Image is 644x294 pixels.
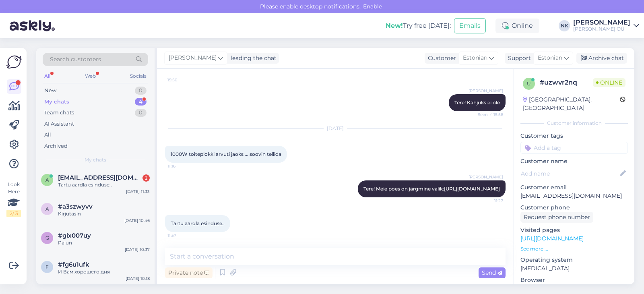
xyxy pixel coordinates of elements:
[363,186,500,192] span: Tere! Meie poes on järgmine valik:
[6,54,22,70] img: Askly Logo
[520,212,593,223] div: Request phone number
[520,157,628,166] p: Customer name
[520,276,628,284] p: Browser
[58,210,150,217] div: Kirjutasin
[125,246,150,253] div: [DATE] 10:37
[227,54,277,62] div: leading the chat
[520,203,628,212] p: Customer phone
[58,203,93,210] span: #a3szwyvv
[44,142,68,150] div: Archived
[463,54,487,62] span: Estonian
[520,183,628,192] p: Customer email
[135,87,147,95] div: 0
[135,109,147,117] div: 0
[386,21,451,31] div: Try free [DATE]:
[44,131,51,139] div: All
[520,120,628,127] div: Customer information
[361,3,384,10] span: Enable
[58,181,150,188] div: Tartu aardla esinduse..
[45,206,49,212] span: a
[167,163,198,169] span: 11:16
[126,275,150,282] div: [DATE] 10:18
[520,264,628,273] p: [MEDICAL_DATA]
[454,18,486,33] button: Emails
[44,109,74,117] div: Team chats
[142,174,150,182] div: 2
[482,269,502,276] span: Send
[58,268,150,275] div: И Вам хорошего дня
[469,174,503,180] span: [PERSON_NAME]
[126,188,150,195] div: [DATE] 11:33
[85,156,106,164] span: My chats
[58,174,142,181] span: aevastaja30@gmail.com
[128,71,148,81] div: Socials
[171,220,225,226] span: Tartu aardla esinduse..
[573,19,639,32] a: [PERSON_NAME][PERSON_NAME] OÜ
[573,19,630,26] div: [PERSON_NAME]
[44,87,56,95] div: New
[45,235,49,241] span: g
[520,192,628,200] p: [EMAIL_ADDRESS][DOMAIN_NAME]
[44,120,74,128] div: AI Assistant
[469,88,503,94] span: [PERSON_NAME]
[386,22,403,29] b: New!
[520,235,584,242] a: [URL][DOMAIN_NAME]
[425,54,456,62] div: Customer
[521,169,619,178] input: Add name
[540,78,593,87] div: # uzwvr2nq
[135,98,147,106] div: 4
[50,55,101,64] span: Search customers
[169,54,217,62] span: [PERSON_NAME]
[473,198,503,204] span: 11:27
[444,186,500,192] a: [URL][DOMAIN_NAME]
[505,54,531,62] div: Support
[171,151,281,157] span: 1000W toiteplokki arvuti jaoks ... soovin tellida
[538,54,562,62] span: Estonian
[495,19,539,33] div: Online
[124,217,150,224] div: [DATE] 10:46
[83,71,97,81] div: Web
[520,132,628,140] p: Customer tags
[576,53,627,64] div: Archive chat
[58,261,89,268] span: #fg6u1ufk
[43,71,52,81] div: All
[473,112,503,118] span: Seen ✓ 15:56
[6,181,21,217] div: Look Here
[58,232,91,239] span: #gix007uy
[6,210,21,217] div: 2 / 3
[573,26,630,32] div: [PERSON_NAME] OÜ
[44,98,69,106] div: My chats
[45,264,49,270] span: f
[523,95,620,112] div: [GEOGRAPHIC_DATA], [GEOGRAPHIC_DATA]
[593,78,625,87] span: Online
[520,142,628,154] input: Add a tag
[520,245,628,253] p: See more ...
[167,77,198,83] span: 15:50
[520,256,628,264] p: Operating system
[167,232,198,238] span: 11:57
[520,226,628,234] p: Visited pages
[559,20,570,31] div: NK
[454,99,500,106] span: Tere! Kahjuks ei ole
[165,125,506,132] div: [DATE]
[527,81,531,87] span: u
[165,267,213,278] div: Private note
[45,177,49,183] span: a
[58,239,150,246] div: Palun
